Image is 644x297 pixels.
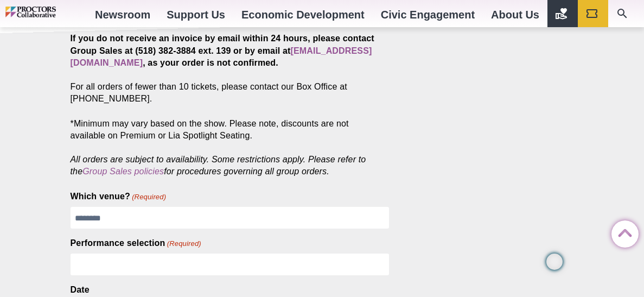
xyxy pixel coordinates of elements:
[166,239,201,249] span: (Required)
[71,46,372,67] a: [EMAIL_ADDRESS][DOMAIN_NAME]
[71,155,366,176] em: All orders are subject to availability. Some restrictions apply. Please refer to the for procedur...
[5,7,87,17] img: Proctors logo
[611,221,633,243] a: Back to Top
[71,33,390,104] p: For all orders of fewer than 10 tickets, please contact our Box Office at [PHONE_NUMBER].
[82,167,164,176] a: Group Sales policies
[71,284,90,296] label: Date
[71,118,390,178] p: *Minimum may vary based on the show. Please note, discounts are not available on Premium or Lia S...
[71,237,201,249] label: Performance selection
[71,191,167,203] label: Which venue?
[131,192,167,202] span: (Required)
[71,34,374,67] strong: If you do not receive an invoice by email within 24 hours, please contact Group Sales at (518) 38...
